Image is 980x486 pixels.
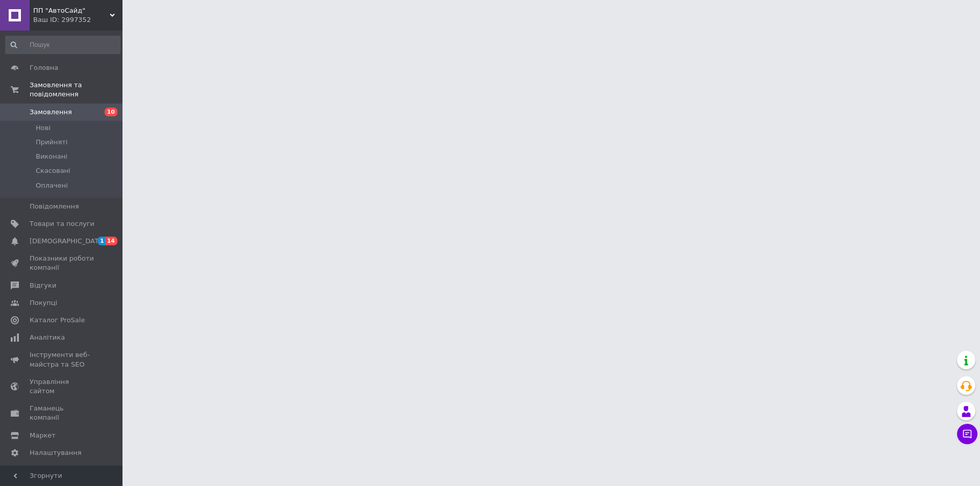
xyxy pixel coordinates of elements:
span: Оплачені [36,181,68,190]
span: Головна [30,63,58,72]
span: Скасовані [36,166,70,175]
span: Повідомлення [30,202,79,211]
span: Покупці [30,298,57,308]
span: Управління сайтом [30,377,94,396]
div: Ваш ID: 2997352 [33,15,122,24]
span: Налаштування [30,448,82,457]
span: 1 [97,237,106,245]
button: Чат з покупцем [957,424,977,444]
span: ПП "АвтоСайд" [33,6,110,15]
span: Показники роботи компанії [30,254,94,272]
span: 10 [105,108,117,116]
span: Замовлення [30,108,72,117]
span: 14 [106,237,117,245]
span: Інструменти веб-майстра та SEO [30,350,94,369]
span: Каталог ProSale [30,316,85,325]
input: Пошук [5,36,120,54]
span: Прийняті [36,138,67,147]
span: Нові [36,123,51,133]
span: Відгуки [30,281,56,290]
span: Маркет [30,431,56,440]
span: Товари та послуги [30,219,94,228]
span: [DEMOGRAPHIC_DATA] [30,237,105,246]
span: Гаманець компанії [30,404,94,422]
span: Аналітика [30,333,65,342]
span: Виконані [36,152,67,161]
span: Замовлення та повідомлення [30,81,122,99]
